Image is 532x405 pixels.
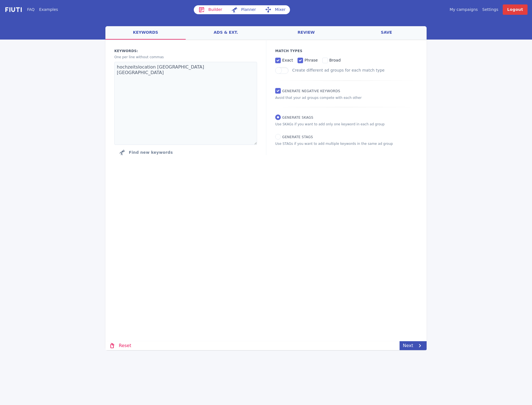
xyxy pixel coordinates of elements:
[275,134,281,140] input: Generate STAGs
[292,68,385,72] label: Create different ad groups for each match type
[105,26,186,40] a: keywords
[298,58,303,63] input: phrase
[105,341,135,350] a: Reset
[114,147,177,158] button: Click to find new keywords related to those above
[260,5,290,14] a: Mixer
[275,58,281,63] input: exact
[194,5,227,14] a: Builder
[322,58,328,63] input: broad
[227,5,260,14] a: Planner
[4,6,23,13] img: f731f27.png
[114,48,257,53] label: Keywords:
[282,58,293,62] span: exact
[114,55,257,60] p: One per line without commas
[400,341,427,350] a: Next
[275,88,281,94] input: Generate Negative keywords
[27,7,35,13] a: FAQ
[186,26,266,40] a: ads & ext.
[275,95,418,100] p: Avoid that your ad groups compete with each other
[329,58,341,62] span: broad
[266,26,346,40] a: review
[282,89,340,93] span: Generate Negative keywords
[304,58,318,62] span: phrase
[282,135,313,139] span: Generate STAGs
[503,4,528,15] a: Logout
[275,141,418,146] p: Use STAGs if you want to add multiple keywords in the same ad group
[282,116,313,119] span: Generate SKAGs
[39,7,58,13] a: Examples
[275,48,418,53] p: Match Types
[449,7,478,13] a: My campaigns
[482,7,498,13] a: Settings
[275,114,281,120] input: Generate SKAGs
[275,122,418,127] p: Use SKAGs if you want to add only one keyword in each ad group
[346,26,427,40] a: save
